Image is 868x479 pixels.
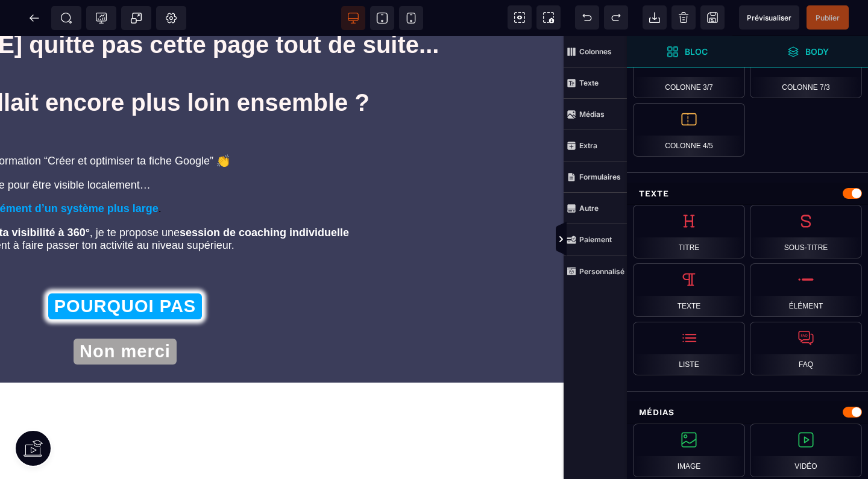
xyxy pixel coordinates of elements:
[627,401,868,424] div: Médias
[579,78,599,87] strong: Texte
[536,5,561,30] span: Capture d'écran
[86,6,116,30] span: Code de suivi
[74,302,177,328] button: Non merci
[700,5,725,30] span: Enregistrer
[747,36,868,67] span: Ouvrir les calques
[564,255,627,287] span: Personnalisé
[671,5,696,30] span: Nettoyage
[508,5,532,30] span: Voir les composants
[564,193,627,224] span: Autre
[341,6,365,30] span: Voir bureau
[750,205,862,258] div: Sous-titre
[633,103,745,157] div: Colonne 4/5
[627,183,868,205] div: Texte
[633,263,745,317] div: Texte
[579,47,612,56] strong: Colonnes
[750,263,862,317] div: Élément
[51,6,81,30] span: Métadata SEO
[750,322,862,375] div: FAQ
[633,205,745,258] div: Titre
[60,12,72,24] span: SEO
[750,45,862,98] div: Colonne 7/3
[604,5,628,30] span: Rétablir
[685,47,708,56] strong: Bloc
[633,424,745,477] div: Image
[807,5,849,30] span: Enregistrer le contenu
[564,224,627,255] span: Paiement
[564,67,627,99] span: Texte
[627,36,747,67] span: Ouvrir les blocs
[95,12,107,24] span: Tracking
[579,235,612,244] strong: Paiement
[159,166,162,178] span: .
[747,13,791,22] span: Prévisualiser
[627,222,639,258] span: Afficher les vues
[22,6,46,30] span: Retour
[575,5,599,30] span: Défaire
[579,204,599,213] strong: Autre
[48,257,202,283] button: POURQUOI PAS
[564,161,627,193] span: Formulaires
[564,36,627,67] span: Colonnes
[399,6,423,30] span: Voir mobile
[633,45,745,98] div: Colonne 3/7
[633,322,745,375] div: Liste
[564,130,627,161] span: Extra
[564,99,627,130] span: Médias
[643,5,667,30] span: Importer
[750,424,862,477] div: Vidéo
[579,172,621,181] strong: Formulaires
[130,12,142,24] span: Popup
[121,6,151,30] span: Créer une alerte modale
[816,13,840,22] span: Publier
[739,5,799,30] span: Aperçu
[579,110,605,119] strong: Médias
[370,6,394,30] span: Voir tablette
[165,12,177,24] span: Réglages Body
[156,6,186,30] span: Favicon
[579,267,624,276] strong: Personnalisé
[805,47,829,56] strong: Body
[579,141,597,150] strong: Extra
